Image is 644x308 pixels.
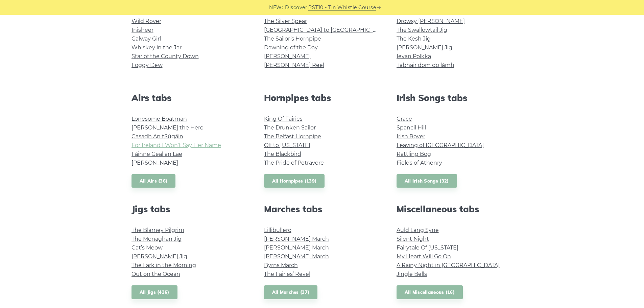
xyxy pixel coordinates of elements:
a: [PERSON_NAME] March [264,244,329,251]
a: Dawning of the Day [264,44,318,51]
a: Star of the County Down [132,53,199,60]
a: [PERSON_NAME] [264,53,311,60]
h2: Marches tabs [264,204,380,214]
a: All Marches (37) [264,285,318,299]
a: The Kesh Jig [397,35,431,42]
a: Grace [397,116,412,122]
a: Galway Girl [132,35,161,42]
a: The Silver Spear [264,18,307,24]
a: [PERSON_NAME] the Hero [132,124,204,131]
a: Fields of Athenry [397,160,442,166]
a: Auld Lang Syne [397,227,439,233]
a: The Fairies’ Revel [264,271,310,277]
a: [GEOGRAPHIC_DATA] to [GEOGRAPHIC_DATA] [264,27,389,33]
a: [PERSON_NAME] March [264,236,329,242]
a: All Airs (36) [132,174,176,188]
a: All Hornpipes (139) [264,174,325,188]
a: Foggy Dew [132,62,163,68]
h2: Jigs tabs [132,204,248,214]
a: Cat’s Meow [132,244,163,251]
a: My Heart Will Go On [397,253,451,260]
a: The Pride of Petravore [264,160,324,166]
a: Rattling Bog [397,151,431,157]
a: The Blackbird [264,151,301,157]
a: Irish Rover [397,133,425,140]
a: Lonesome Boatman [132,116,187,122]
h2: Airs tabs [132,93,248,103]
a: All Irish Songs (32) [397,174,457,188]
a: Ievan Polkka [397,53,431,60]
a: Lillibullero [264,227,291,233]
a: A Rainy Night in [GEOGRAPHIC_DATA] [397,262,500,268]
a: For Ireland I Won’t Say Her Name [132,142,221,148]
a: [PERSON_NAME] Jig [132,253,187,260]
a: King Of Fairies [264,116,303,122]
a: Fáinne Geal an Lae [132,151,182,157]
a: The Swallowtail Jig [397,27,447,33]
a: Byrns March [264,262,298,268]
a: Off to [US_STATE] [264,142,310,148]
a: Out on the Ocean [132,271,180,277]
a: The Sailor’s Hornpipe [264,35,321,42]
a: PST10 - Tin Whistle Course [308,4,376,11]
span: Discover [285,4,307,11]
a: The Lark in the Morning [132,262,196,268]
h2: Irish Songs tabs [397,93,513,103]
h2: Hornpipes tabs [264,93,380,103]
a: Inisheer [132,27,153,33]
a: Silent Night [397,236,429,242]
a: Tabhair dom do lámh [397,62,454,68]
a: All Miscellaneous (16) [397,285,463,299]
a: Leaving of [GEOGRAPHIC_DATA] [397,142,484,148]
h2: Miscellaneous tabs [397,204,513,214]
a: Fairytale Of [US_STATE] [397,244,458,251]
span: NEW: [269,4,283,11]
a: All Jigs (436) [132,285,177,299]
a: The Belfast Hornpipe [264,133,321,140]
a: The Blarney Pilgrim [132,227,184,233]
a: [PERSON_NAME] March [264,253,329,260]
a: The Monaghan Jig [132,236,182,242]
a: The Drunken Sailor [264,124,316,131]
a: Spancil Hill [397,124,426,131]
a: Drowsy [PERSON_NAME] [397,18,465,24]
a: Wild Rover [132,18,161,24]
a: Whiskey in the Jar [132,44,182,51]
a: Casadh An tSúgáin [132,133,183,140]
a: Jingle Bells [397,271,427,277]
a: [PERSON_NAME] Reel [264,62,324,68]
a: [PERSON_NAME] [132,160,178,166]
a: [PERSON_NAME] Jig [397,44,452,51]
